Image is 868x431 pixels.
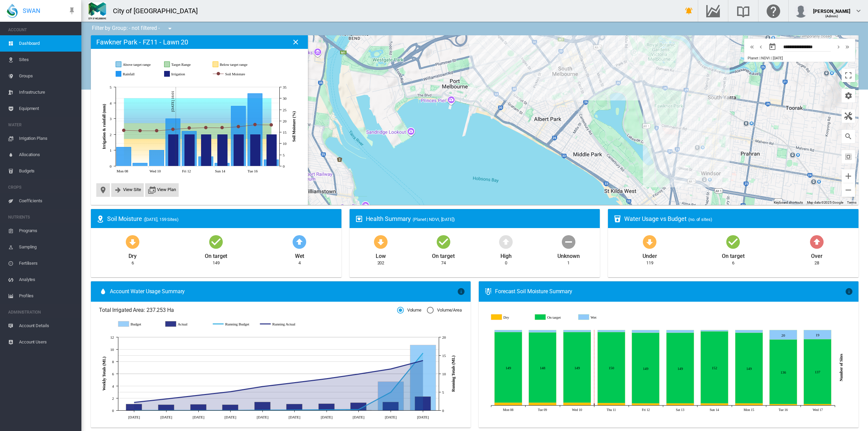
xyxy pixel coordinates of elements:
[685,7,693,15] md-icon: icon-bell-ring
[270,124,273,126] circle: Soil Moisture Sep 17, 2025 18.209232884517423
[19,68,76,84] span: Groups
[8,212,76,223] span: NUTRIENTS
[110,164,112,168] tspan: 0
[676,408,684,412] tspan: Sat 13
[442,409,444,413] tspan: 0
[283,96,287,100] tspan: 30
[770,404,797,406] g: Dry Sep 16, 2025 3
[632,404,659,406] g: Dry Sep 12, 2025 4
[164,71,206,77] g: Irrigation
[237,125,240,128] circle: Soil Moisture Sep 15, 2025 17.422302787861604
[19,288,76,304] span: Profiles
[7,4,18,18] img: SWAN-Landscape-Logo-Colour-drop.png
[500,250,512,260] div: High
[19,100,76,117] span: Equipment
[844,132,852,140] md-icon: icon-magnify
[505,260,507,266] div: 0
[283,130,287,134] tspan: 15
[160,415,172,419] tspan: [DATE]
[102,357,106,391] tspan: Weekly Totals (ML)
[442,372,446,376] tspan: 10
[457,287,465,296] md-icon: icon-information
[163,22,177,35] button: icon-menu-down
[19,318,76,334] span: Account Details
[289,415,300,419] tspan: [DATE]
[735,7,751,15] md-icon: Search the knowledge base
[293,409,296,411] circle: Running Budget 13 Aug 0.12
[389,368,392,370] circle: Running Actual 3 Sept 11.32
[814,260,819,266] div: 28
[129,250,137,260] div: Dry
[283,142,287,146] tspan: 10
[835,43,842,51] md-icon: icon-chevron-right
[735,333,763,404] g: On target Sep 15, 2025 149
[102,104,106,149] tspan: Irrigation & rainfall (mm)
[842,169,855,183] button: Zoom in
[598,330,625,332] g: Wet Sep 11, 2025 4
[844,43,851,51] md-icon: icon-chevron-double-right
[845,287,853,296] md-icon: icon-information
[705,7,721,15] md-icon: Go to the Data Hub
[292,111,296,142] tspan: Soil Moisture (%)
[410,345,436,411] g: Budget 10 Sept 10.7
[224,415,236,419] tspan: [DATE]
[116,71,157,77] g: Rainfall
[321,415,333,419] tspan: [DATE]
[113,6,204,16] div: City of [GEOGRAPHIC_DATA]
[169,135,178,166] g: Irrigation Sep 11, 2025 2
[770,330,797,340] g: Wet Sep 16, 2025 20
[118,321,159,327] g: Budget
[598,403,625,406] g: Dry Sep 11, 2025 5
[221,126,223,129] circle: Soil Moisture Sep 14, 2025 16.929446887464895
[813,408,823,412] tspan: Wed 17
[397,307,421,314] md-radio-button: Volume
[188,127,191,129] circle: Soil Moisture Sep 12, 2025 16.79035627538051
[213,260,220,266] div: 149
[442,354,446,358] tspan: 15
[261,409,264,411] circle: Running Budget 6 Aug 0.06
[804,339,831,404] g: On target Sep 17, 2025 137
[165,321,206,327] g: Actual
[491,314,530,320] g: Dry
[748,56,770,60] span: Planet | NDVI
[110,288,457,295] span: Account Water Usage Summary
[110,148,112,152] tspan: 1
[564,332,591,403] g: On target Sep 10, 2025 149
[385,415,397,419] tspan: [DATE]
[293,381,296,384] circle: Running Actual 13 Aug 7.56
[283,153,285,157] tspan: 5
[804,330,831,339] g: Wet Sep 17, 2025 19
[495,330,522,332] g: Wet Sep 08, 2025 4
[538,408,547,412] tspan: Tue 09
[355,215,363,223] md-icon: icon-heart-box-outline
[839,354,844,381] tspan: Number of Sites
[325,408,328,411] circle: Running Budget 20 Aug 0.19
[155,129,158,132] circle: Soil Moisture Sep 10, 2025 15.60239409947228
[529,403,556,406] g: Dry Sep 09, 2025 6
[124,233,141,250] md-icon: icon-arrow-down-bold-circle
[748,43,756,51] button: icon-chevron-double-left
[19,84,76,100] span: Infrastructure
[150,169,161,173] tspan: Wed 10
[110,101,112,105] tspan: 4
[325,377,328,380] circle: Running Actual 20 Aug 8.66
[748,43,756,51] md-icon: icon-chevron-double-left
[23,6,40,15] span: SWAN
[117,169,129,173] tspan: Mon 08
[166,119,180,166] g: Rainfall Sep 11, 2025 3
[613,215,622,223] md-icon: icon-cup-water
[204,126,207,129] circle: Soil Moisture Sep 13, 2025 17.017947252733837
[213,321,253,327] g: Running Budget
[557,250,579,260] div: Unknown
[182,131,197,166] g: Rainfall Sep 12, 2025 2.2
[377,260,384,266] div: 202
[197,409,200,412] circle: Running Budget 23 Jul 0
[607,408,616,412] tspan: Thu 11
[807,201,843,204] span: Map data ©2025 Google
[19,147,76,163] span: Allocations
[722,250,744,260] div: On target
[122,129,125,132] circle: Soil Moisture Sep 08, 2025 15.833355098502928
[164,61,206,68] g: Target Range
[112,409,114,413] tspan: 0
[112,396,114,400] tspan: 2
